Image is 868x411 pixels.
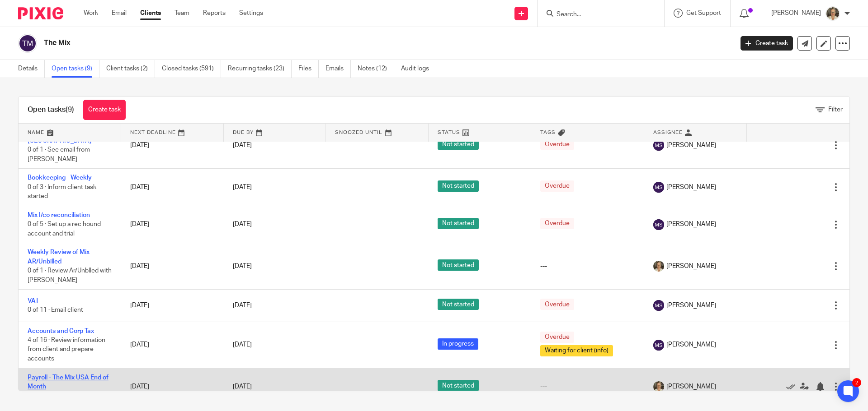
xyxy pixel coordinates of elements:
a: Team [175,9,189,18]
span: Waiting for client (info) [540,345,613,356]
a: Email [112,9,127,18]
a: Create task [741,36,793,51]
td: [DATE] [121,206,224,243]
img: Pete%20with%20glasses.jpg [826,6,840,21]
a: Settings [239,9,263,18]
span: [PERSON_NAME] [666,141,716,150]
span: Snoozed Until [335,130,382,135]
a: Files [298,60,319,78]
a: Closed tasks (591) [162,60,221,78]
span: Not started [438,180,479,192]
a: Details [18,60,45,78]
span: Overdue [540,180,574,192]
span: [PERSON_NAME] [666,183,716,192]
span: Get Support [686,10,721,16]
a: Create task [83,100,126,120]
h2: The Mix [44,38,590,48]
span: Overdue [540,139,574,150]
span: Not started [438,139,479,150]
td: [DATE] [121,368,224,405]
a: Audit logs [401,60,436,78]
a: VAT [28,298,39,304]
a: Work [84,9,98,18]
div: 2 [852,378,861,387]
img: svg%3E [653,340,664,351]
a: Payroll - The Mix USA End of Month [28,374,108,390]
h1: Open tasks [28,105,74,115]
img: Pete%20with%20glasses.jpg [653,381,664,392]
span: 4 of 16 · Review information from client and prepare accounts [28,337,105,362]
div: --- [540,382,635,391]
span: Tags [540,130,556,135]
span: [DATE] [233,222,252,228]
span: Not started [438,299,479,310]
a: Tax Payments - Mix [GEOGRAPHIC_DATA] [28,129,91,144]
span: [DATE] [233,342,252,348]
span: Status [438,130,460,135]
td: [DATE] [121,322,224,368]
input: Search [556,11,637,19]
a: Notes (12) [358,60,394,78]
span: 0 of 1 · See email from [PERSON_NAME] [28,147,90,162]
a: Open tasks (9) [52,60,99,78]
span: Overdue [540,299,574,310]
span: In progress [438,338,478,350]
img: svg%3E [653,300,664,311]
span: 0 of 1 · Review Ar/Unblled with [PERSON_NAME] [28,268,112,283]
td: [DATE] [121,243,224,290]
img: svg%3E [18,34,37,53]
a: Recurring tasks (23) [228,60,292,78]
span: Not started [438,380,479,391]
span: Overdue [540,332,574,343]
a: Clients [140,9,161,18]
span: [PERSON_NAME] [666,382,716,391]
span: [PERSON_NAME] [666,301,716,310]
span: [DATE] [233,263,252,269]
img: svg%3E [653,219,664,230]
img: Pete%20with%20glasses.jpg [653,261,664,272]
a: Mark as done [786,382,800,391]
span: [DATE] [233,302,252,309]
p: [PERSON_NAME] [771,9,821,18]
span: 0 of 11 · Email client [28,307,83,313]
a: Accounts and Corp Tax [28,328,94,334]
a: Reports [203,9,226,18]
a: Weekly Review of Mix AR/Unbilled [28,249,90,264]
img: svg%3E [653,182,664,193]
a: Client tasks (2) [106,60,155,78]
span: Not started [438,218,479,229]
span: Filter [828,106,843,113]
img: Pixie [18,7,63,19]
span: Not started [438,259,479,271]
span: [DATE] [233,142,252,148]
a: Bookkeeping - Weekly [28,175,92,181]
div: --- [540,262,635,271]
span: Overdue [540,218,574,229]
span: [DATE] [233,184,252,190]
span: 0 of 5 · Set up a rec hound account and trial [28,221,101,237]
span: (9) [66,106,74,113]
td: [DATE] [121,122,224,169]
a: Emails [325,60,351,78]
img: svg%3E [653,140,664,151]
span: 0 of 3 · Inform client task started [28,184,96,200]
span: [PERSON_NAME] [666,220,716,229]
span: [PERSON_NAME] [666,262,716,271]
span: [DATE] [233,383,252,390]
a: Mix I/co reconciliation [28,212,90,218]
td: [DATE] [121,290,224,322]
span: [PERSON_NAME] [666,340,716,349]
td: [DATE] [121,169,224,206]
